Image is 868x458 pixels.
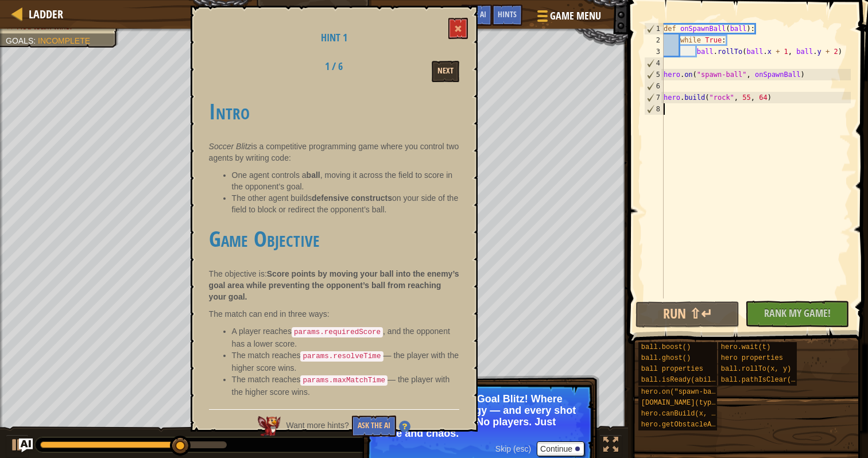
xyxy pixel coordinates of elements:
[232,192,459,215] li: The other agent builds on your side of the field to block or redirect the opponent’s ball.
[641,343,691,351] span: ball.boost()
[292,327,383,337] code: params.requiredScore
[307,170,320,180] strong: ball
[38,36,90,45] span: Incomplete
[209,227,459,251] h1: Game Objective
[352,416,396,437] button: Ask the AI
[321,30,347,45] span: Hint 1
[645,69,664,80] div: 5
[641,365,703,373] span: ball properties
[232,169,459,192] li: One agent controls a , moving it across the field to score in the opponent’s goal.
[33,36,38,45] span: :
[232,350,459,374] li: The match reaches — the player with the higher score wins.
[645,92,664,103] div: 7
[300,375,387,386] code: params.maxMatchTime
[209,268,459,302] p: The objective is:
[23,6,63,22] a: Ladder
[209,308,459,320] p: The match can end in three ways:
[645,80,664,92] div: 6
[29,6,63,22] span: Ladder
[209,142,251,151] em: Soccer Blitz
[286,421,349,430] span: Want more hints?
[764,306,831,320] span: Rank My Game!
[641,376,728,384] span: ball.isReady(ability)
[641,410,720,418] span: hero.canBuild(x, y)
[644,34,664,46] div: 2
[461,5,492,26] button: Ask AI
[644,46,664,57] div: 3
[209,99,459,123] h1: Intro
[432,61,459,82] button: Next
[298,61,370,72] h2: 1 / 6
[721,365,791,373] span: ball.rollTo(x, y)
[721,354,783,362] span: hero properties
[19,438,33,452] button: Ask AI
[641,421,741,429] span: hero.getObstacleAt(x, y)
[232,374,459,398] li: The match reaches — the player with the higher score wins.
[721,343,770,351] span: hero.wait(t)
[495,444,531,453] span: Skip (esc)
[745,301,849,327] button: Rank My Game!
[378,393,582,439] p: Welcome to Golden Goal Blitz! Where soccer meets strategy — and every shot is scripted. No feet. ...
[232,325,459,350] li: A player reaches , and the opponent has a lower score.
[6,36,33,45] span: Goals
[641,399,745,407] span: [DOMAIN_NAME](type, x, y)
[498,9,517,20] span: Hints
[528,5,608,32] button: Game Menu
[209,269,459,301] strong: Score points by moving your ball into the enemy’s goal area while preventing the opponent’s ball ...
[258,416,281,437] img: AI
[550,9,601,24] span: Game Menu
[641,388,741,396] span: hero.on("spawn-ball", f)
[312,193,392,203] strong: defensive constructs
[645,57,664,69] div: 4
[635,301,739,328] button: Run ⇧↵
[645,103,664,115] div: 8
[300,351,383,362] code: params.resolveTime
[399,421,410,432] img: Hint
[641,354,691,362] span: ball.ghost()
[209,141,459,164] p: is a competitive programming game where you control two agents by writing code:
[537,441,584,456] button: Continue
[6,434,29,458] button: ⌘ + P: Play
[599,434,622,458] button: Toggle fullscreen
[645,23,664,34] div: 1
[721,376,812,384] span: ball.pathIsClear(x, y)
